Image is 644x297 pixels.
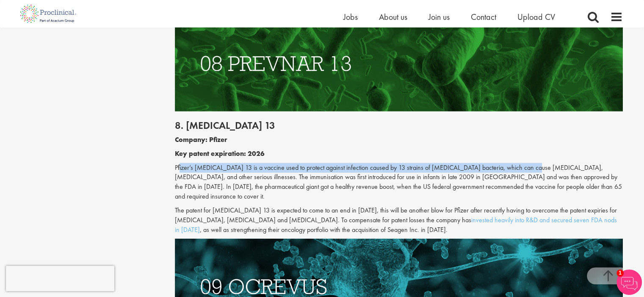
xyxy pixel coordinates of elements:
[6,266,114,291] iframe: reCAPTCHA
[175,149,265,158] b: Key patent expiration: 2026
[616,270,642,295] img: Chatbot
[517,11,555,22] a: Upload CV
[175,206,623,235] p: The patent for [MEDICAL_DATA] 13 is expected to come to an end in [DATE], this will be another bl...
[175,135,227,144] b: Company: Pfizer
[175,16,623,111] img: Drugs with patents due to expire Prevnar 13
[428,11,450,22] a: Join us
[175,215,617,234] a: invested heavily into R&D and secured seven FDA nods in [DATE]
[379,11,407,22] a: About us
[471,11,496,22] a: Contact
[343,11,358,22] a: Jobs
[175,120,623,131] h2: 8. [MEDICAL_DATA] 13
[175,163,623,202] p: Pfizer’s [MEDICAL_DATA] 13 is a vaccine used to protect against infection caused by 13 strains of...
[616,270,624,277] span: 1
